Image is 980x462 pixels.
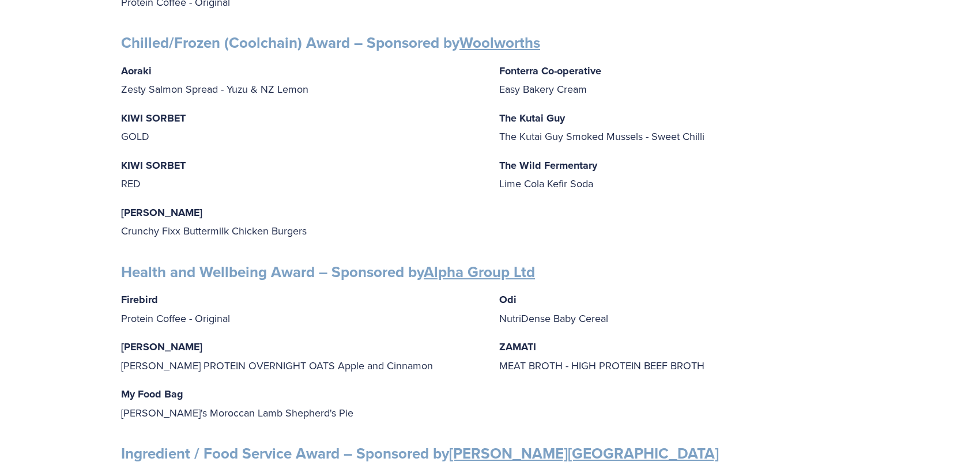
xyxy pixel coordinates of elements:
strong: ZAMATI [499,339,536,354]
strong: Health and Wellbeing Award – Sponsored by [121,261,535,283]
strong: My Food Bag [121,387,183,402]
strong: KIWI SORBET [121,111,186,126]
strong: Firebird [121,292,158,307]
strong: Odi [499,292,517,307]
p: The Kutai Guy Smoked Mussels - Sweet Chilli [499,109,859,146]
strong: [PERSON_NAME] [121,339,202,354]
p: Easy Bakery Cream [499,62,859,99]
a: Woolworths [459,32,540,54]
strong: Chilled/Frozen (Coolchain) Award – Sponsored by [121,32,540,54]
p: Lime Cola Kefir Soda [499,156,859,193]
p: Crunchy Fixx Buttermilk Chicken Burgers [121,203,481,240]
p: [PERSON_NAME]'s Moroccan Lamb Shepherd's Pie [121,385,481,422]
p: [PERSON_NAME] PROTEIN OVERNIGHT OATS Apple and Cinnamon [121,338,481,374]
strong: The Wild Fermentary [499,158,597,173]
p: Zesty Salmon Spread - Yuzu & NZ Lemon [121,62,481,99]
p: MEAT BROTH - HIGH PROTEIN BEEF BROTH [499,338,859,374]
p: RED [121,156,481,193]
strong: [PERSON_NAME] [121,205,202,220]
p: GOLD [121,109,481,146]
a: Alpha Group Ltd [424,261,535,283]
p: Protein Coffee - Original [121,290,481,327]
strong: Fonterra Co-operative [499,63,601,78]
strong: KIWI SORBET [121,158,186,173]
p: NutriDense Baby Cereal [499,290,859,327]
strong: The Kutai Guy [499,111,565,126]
strong: Aoraki [121,63,152,78]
